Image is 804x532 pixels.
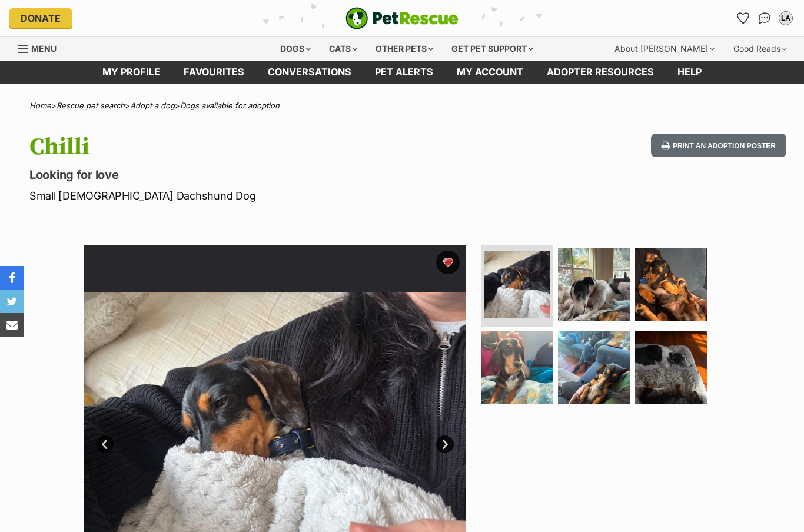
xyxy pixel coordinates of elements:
a: PetRescue [345,7,459,29]
a: Adopter resources [535,61,666,84]
a: Conversations [755,9,774,28]
img: Photo of Chilli [635,248,707,321]
button: My account [776,9,795,28]
a: Adopt a dog [130,101,175,110]
img: chat-41dd97257d64d25036548639549fe6c8038ab92f7586957e7f3b1b290dea8141.svg [759,12,771,24]
img: Photo of Chilli [484,251,550,318]
a: Dogs available for adoption [180,101,280,110]
div: Cats [321,37,366,61]
a: Rescue pet search [57,101,125,110]
a: My account [445,61,535,84]
img: Photo of Chilli [558,248,630,321]
p: Small [DEMOGRAPHIC_DATA] Dachshund Dog [29,188,491,204]
ul: Account quick links [734,9,795,28]
a: Pet alerts [363,61,445,84]
div: Dogs [272,37,319,61]
h1: Chilli [29,134,491,161]
div: Get pet support [443,37,541,61]
a: Help [666,61,713,84]
div: About [PERSON_NAME] [606,37,723,61]
a: Prev [96,435,114,453]
div: Good Reads [725,37,795,61]
img: logo-e224e6f780fb5917bec1dbf3a21bbac754714ae5b6737aabdf751b685950b380.svg [345,7,459,29]
div: LA [780,12,792,24]
img: Photo of Chilli [635,331,707,404]
img: Photo of Chilli [558,331,630,404]
img: Photo of Chilli [481,331,553,404]
a: Favourites [734,9,753,28]
span: Menu [31,44,57,54]
a: My profile [91,61,172,84]
button: favourite [436,251,460,274]
a: Favourites [172,61,256,84]
a: Menu [18,37,65,58]
button: Print an adoption poster [651,134,786,158]
p: Looking for love [29,167,491,183]
div: Other pets [367,37,441,61]
a: Donate [9,8,72,28]
a: Home [29,101,51,110]
a: Next [436,435,454,453]
a: conversations [256,61,363,84]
